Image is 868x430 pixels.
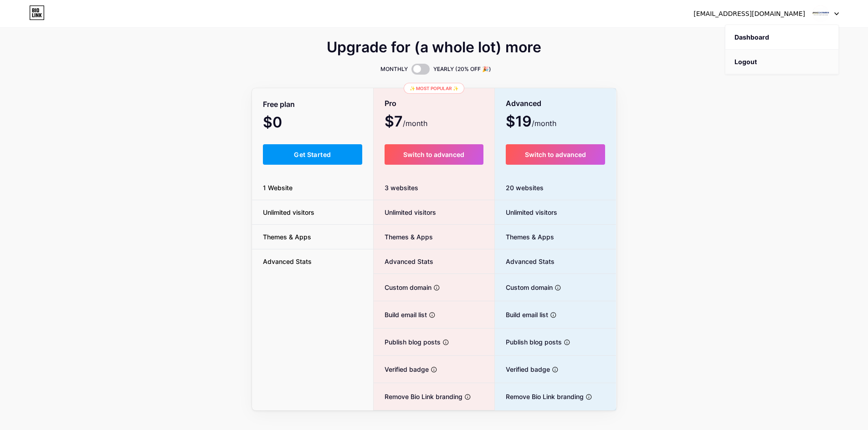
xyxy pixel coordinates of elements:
span: Advanced Stats [495,257,555,266]
span: Custom domain [495,283,553,292]
button: Get Started [263,144,363,165]
span: Advanced [506,96,541,111]
div: 20 websites [495,176,616,200]
div: ✨ Most popular ✨ [404,83,464,94]
span: Upgrade for (a whole lot) more [327,42,541,53]
span: Themes & Apps [252,232,322,242]
img: jimaccars [812,5,829,22]
span: Get Started [294,151,331,158]
span: Unlimited visitors [374,207,436,217]
span: Remove Bio Link branding [495,392,584,401]
a: Dashboard [725,25,838,50]
span: Custom domain [374,283,431,292]
span: $0 [263,117,307,130]
button: Switch to advanced [506,144,606,165]
span: Free plan [263,96,295,112]
span: Advanced Stats [374,257,433,266]
span: Build email list [495,310,548,319]
div: [EMAIL_ADDRESS][DOMAIN_NAME] [693,9,805,19]
button: Switch to advanced [385,144,483,165]
span: Verified badge [495,364,550,374]
span: 1 Website [252,183,303,192]
span: Publish blog posts [495,337,562,347]
span: Themes & Apps [495,232,554,242]
span: Verified badge [374,364,429,374]
span: Unlimited visitors [495,207,557,217]
span: Pro [385,96,396,111]
span: /month [403,118,427,129]
span: Advanced Stats [252,257,323,266]
span: Switch to advanced [525,151,586,158]
span: Unlimited visitors [252,207,325,217]
span: MONTHLY [380,65,408,74]
span: Publish blog posts [374,337,441,347]
span: Remove Bio Link branding [374,392,462,401]
span: $7 [385,116,427,129]
span: /month [532,118,556,129]
div: 3 websites [374,176,494,200]
span: Switch to advanced [403,151,464,158]
span: $19 [506,116,556,129]
span: YEARLY (20% OFF 🎉) [433,65,491,74]
span: Build email list [374,310,427,319]
li: Logout [725,50,838,74]
span: Themes & Apps [374,232,433,242]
